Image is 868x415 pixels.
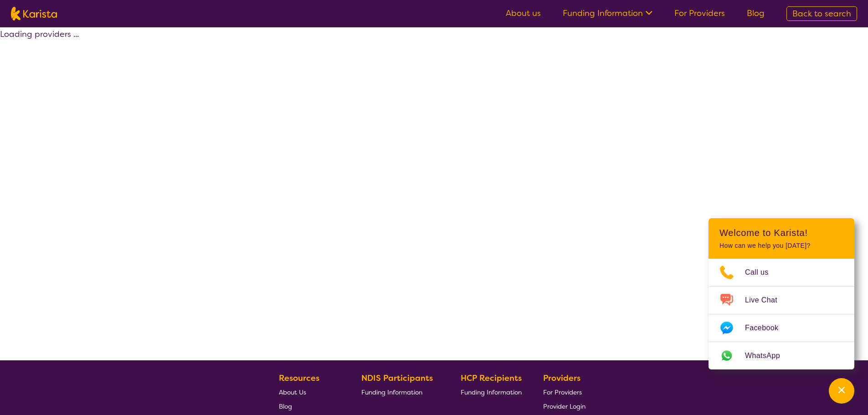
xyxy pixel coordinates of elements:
[786,6,857,21] a: Back to search
[279,399,340,413] a: Blog
[461,388,522,396] span: Funding Information
[543,373,580,384] b: Providers
[745,321,789,335] span: Facebook
[719,242,843,250] p: How can we help you [DATE]?
[543,399,586,413] a: Provider Login
[709,218,854,369] div: Channel Menu
[543,385,586,399] a: For Providers
[279,388,306,396] span: About Us
[674,8,725,19] a: For Providers
[563,8,652,19] a: Funding Information
[719,227,843,238] h2: Welcome to Karista!
[745,293,788,307] span: Live Chat
[11,7,57,20] img: Karista logo
[747,8,765,19] a: Blog
[829,378,854,404] button: Channel Menu
[506,8,541,19] a: About us
[361,373,433,384] b: NDIS Participants
[543,402,586,410] span: Provider Login
[361,385,440,399] a: Funding Information
[279,402,292,410] span: Blog
[745,349,791,363] span: WhatsApp
[792,8,851,19] span: Back to search
[709,259,854,369] ul: Choose channel
[543,388,582,396] span: For Providers
[745,266,780,279] span: Call us
[361,388,422,396] span: Funding Information
[279,385,340,399] a: About Us
[461,385,522,399] a: Funding Information
[279,373,319,384] b: Resources
[709,342,854,369] a: Web link opens in a new tab.
[461,373,522,384] b: HCP Recipients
